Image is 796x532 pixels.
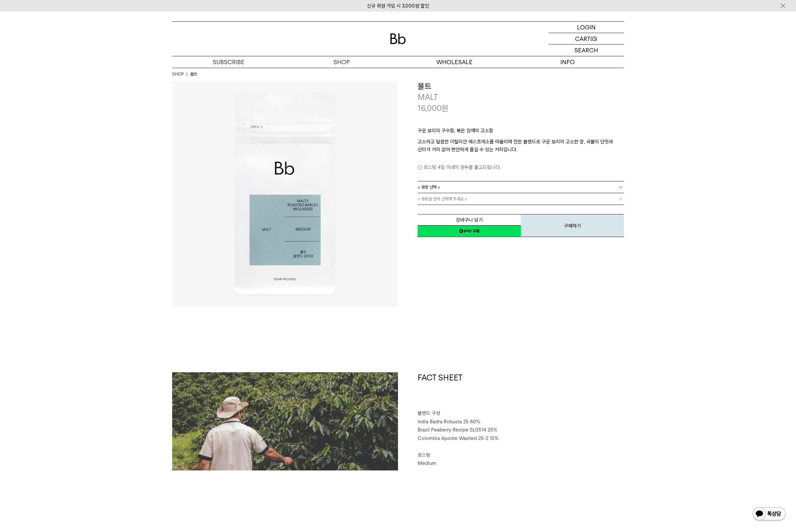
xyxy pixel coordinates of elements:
[285,56,398,68] a: SHOP
[752,506,786,522] img: 카카오톡 채널 1:1 채팅 버튼
[418,410,440,416] span: 블렌드 구성
[575,33,590,44] p: CART
[549,33,624,45] a: CART (0)
[418,225,521,237] a: 새창
[172,56,285,68] a: SUBSCRIBE
[172,372,398,470] img: 몰트
[549,22,624,33] a: LOGIN
[190,71,197,78] li: 몰트
[418,81,624,92] h3: 몰트
[418,372,624,410] h1: FACT SHEET
[418,181,440,193] span: = 용량 선택 =
[418,163,624,171] p: 로스팅 4일 이내의 원두를 출고드립니다.
[521,214,624,237] button: 구매하기
[418,214,521,226] button: 장바구니 담기
[418,444,421,449] span: ⠀
[418,452,430,458] span: 로스팅
[418,103,448,114] p: 16,000
[172,71,184,78] a: SHOP
[442,103,448,113] span: 원
[418,435,498,441] span: Colombia Aponte Washed 25-2 15%
[398,56,511,68] p: WHOLESALE
[418,419,480,425] span: India Badra Robusta 25 60%
[418,127,624,138] p: 구운 보리의 구수함, 볶은 참깨의 고소함
[418,193,467,205] span: = 용량을 먼저 선택해 주세요 =
[577,22,596,33] p: LOGIN
[511,56,624,68] p: INFO
[418,460,436,466] span: Medium
[418,427,497,433] span: Brazil Peaberry Recipe SL0514 25%
[172,81,398,307] img: 몰트
[418,138,624,154] p: 고소하고 달콤한 이탈리안 에스프레소를 떠올리며 만든 블렌드로 구운 보리의 고소한 향, 곡물의 단맛과 산미가 거의 없어 편안하게 즐길 수 있는 커피입니다.
[418,92,624,103] p: MALT
[390,33,406,44] img: 로고
[367,3,429,9] a: 신규 회원 가입 시 3,000원 할인
[590,33,597,44] p: (0)
[574,45,598,56] p: SEARCH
